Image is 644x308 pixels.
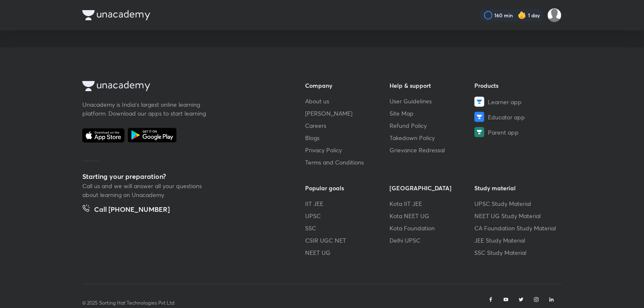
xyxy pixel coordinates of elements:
a: UPSC [305,211,390,220]
a: Kota IIT JEE [390,199,475,208]
h6: [GEOGRAPHIC_DATA] [390,184,475,192]
a: CSIR UGC NET [305,236,390,245]
h6: Products [474,81,559,90]
a: [PERSON_NAME] [305,109,390,118]
img: Company Logo [82,81,150,91]
a: JEE Study Material [474,236,559,245]
h6: Help & support [390,81,475,90]
h6: Popular goals [305,184,390,192]
a: Educator app [474,112,559,122]
a: Company Logo [82,81,278,93]
img: Company Logo [82,10,150,20]
a: Terms and Conditions [305,158,390,167]
a: UPSC Study Material [474,199,559,208]
a: NEET UG Study Material [474,211,559,220]
h5: Call [PHONE_NUMBER] [94,204,170,216]
a: Blogs [305,133,390,142]
p: © 2025 Sorting Hat Technologies Pvt Ltd [82,299,174,307]
a: SSC [305,224,390,232]
span: Learner app [488,97,522,106]
img: streak [518,11,526,19]
h6: Company [305,81,390,90]
span: Educator app [488,113,525,122]
img: Parent app [474,127,484,137]
p: Call us and we will answer all your questions about learning on Unacademy [82,181,209,199]
a: SSC Study Material [474,248,559,257]
a: About us [305,97,390,105]
a: Kota NEET UG [390,211,475,220]
img: Shubham Kumar [547,8,562,22]
a: Site Map [390,109,475,118]
h6: Study material [474,184,559,192]
a: Refund Policy [390,121,475,130]
a: Grievance Redressal [390,146,475,154]
a: NEET UG [305,248,390,257]
a: Parent app [474,127,559,137]
a: Call [PHONE_NUMBER] [82,204,170,216]
a: Takedown Policy [390,133,475,142]
a: Careers [305,121,390,130]
a: User Guidelines [390,97,475,105]
a: CA Foundation Study Material [474,224,559,232]
p: Unacademy is India’s largest online learning platform. Download our apps to start learning [82,100,209,118]
img: Educator app [474,112,484,122]
img: Learner app [474,97,484,107]
h5: Starting your preparation? [82,171,278,181]
a: Delhi UPSC [390,236,475,245]
span: Careers [305,121,326,130]
a: Kota Foundation [390,224,475,232]
span: Parent app [488,128,519,137]
a: IIT JEE [305,199,390,208]
a: Privacy Policy [305,146,390,154]
a: Learner app [474,97,559,107]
